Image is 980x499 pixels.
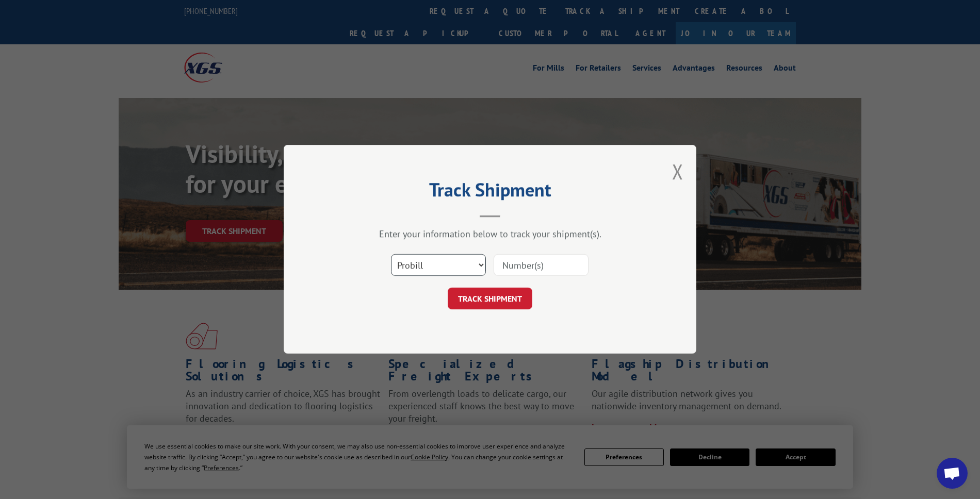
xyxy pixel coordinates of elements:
[672,158,683,185] button: Close modal
[335,182,645,202] h2: Track Shipment
[448,288,532,310] button: TRACK SHIPMENT
[494,255,589,276] input: Number(s)
[335,228,645,240] div: Enter your information below to track your shipment(s).
[937,458,968,489] div: Open chat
